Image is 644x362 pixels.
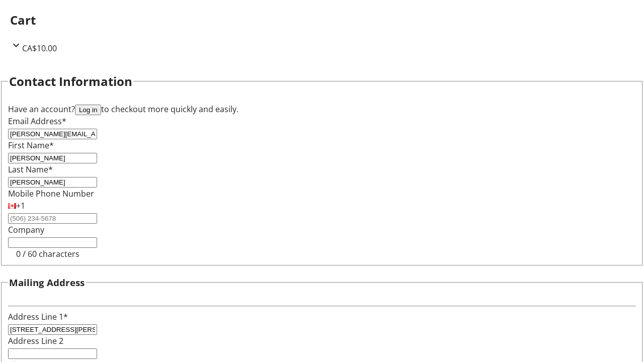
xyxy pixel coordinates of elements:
input: Address [8,324,97,335]
tr-character-limit: 0 / 60 characters [16,248,79,259]
h2: Cart [10,11,634,29]
label: Email Address* [8,116,66,127]
label: Address Line 1* [8,311,68,322]
label: Company [8,224,44,235]
label: Last Name* [8,164,53,175]
label: Address Line 2 [8,335,63,346]
div: Have an account? to checkout more quickly and easily. [8,103,636,115]
label: Mobile Phone Number [8,188,94,199]
h2: Contact Information [9,72,132,90]
span: CA$10.00 [22,43,57,54]
input: (506) 234-5678 [8,213,97,224]
h3: Mailing Address [9,276,85,290]
label: First Name* [8,140,54,151]
button: Log in [75,105,101,115]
